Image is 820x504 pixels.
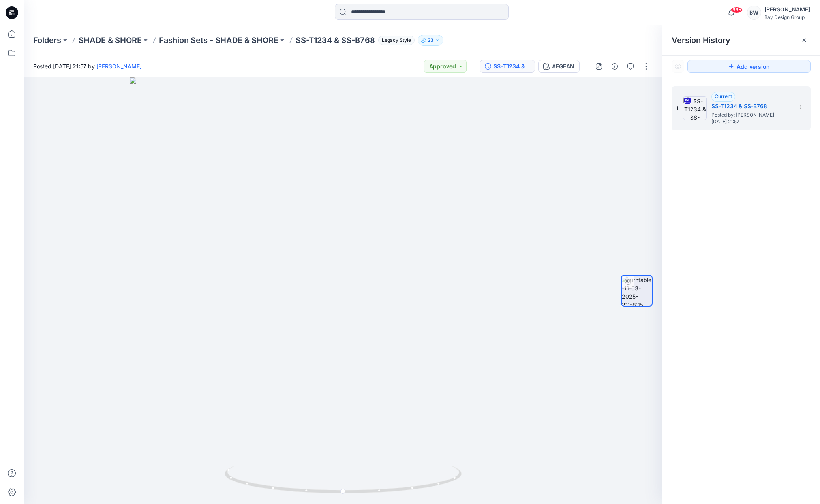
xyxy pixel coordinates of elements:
a: [PERSON_NAME] [96,63,142,70]
div: SS-T1234 & SS-B768 [494,62,530,71]
h5: SS-T1234 & SS-B768 [711,102,790,111]
span: Version History [672,36,730,45]
div: AEGEAN [552,62,574,71]
button: Close [801,37,807,43]
span: 1. [676,105,680,112]
p: 23 [428,36,433,45]
a: Folders [33,35,61,46]
span: Current [715,93,732,99]
button: 23 [418,35,443,46]
span: 99+ [731,7,743,13]
button: Add version [687,60,811,73]
p: SS-T1234 & SS-B768 [296,35,375,46]
a: SHADE & SHORE [79,35,142,46]
button: SS-T1234 & SS-B768 [480,60,535,73]
div: [PERSON_NAME] [764,5,810,14]
span: [DATE] 21:57 [711,119,790,124]
button: Legacy Style [375,35,415,46]
span: Posted [DATE] 21:57 by [33,62,142,70]
img: turntable-11-03-2025-21:58:15 [622,276,652,306]
button: Show Hidden Versions [672,60,684,73]
div: Bay Design Group [764,14,810,20]
a: Fashion Sets - SHADE & SHORE [159,35,278,46]
button: AEGEAN [538,60,580,73]
div: BW [747,6,761,20]
img: SS-T1234 & SS-B768 [683,96,707,120]
span: Legacy Style [378,36,415,45]
span: Posted by: Brenna Wolfe [711,111,790,119]
button: Details [608,60,621,73]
